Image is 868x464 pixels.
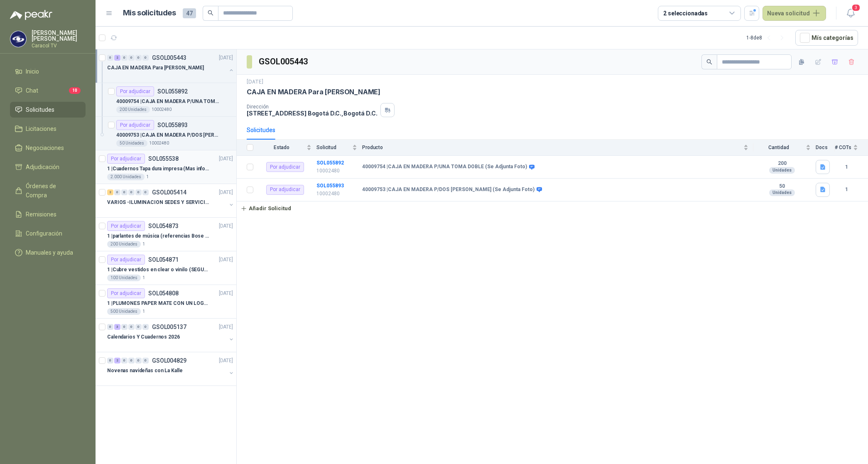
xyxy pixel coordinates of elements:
[116,120,154,130] div: Por adjudicar
[96,251,236,285] a: Por adjudicarSOL054871[DATE] 1 |Cubre vestidos en clear o vinilo (SEGUN ESPECIFICACIONES DEL ADJU...
[219,290,233,297] p: [DATE]
[128,55,135,61] div: 0
[116,131,220,139] p: 40009753 | CAJA EN MADERA P/DOS [PERSON_NAME] (Se Adjunta Foto)
[10,31,26,47] img: Company Logo
[107,255,145,265] div: Por adjudicar
[266,185,304,195] div: Por adjudicar
[26,248,73,257] span: Manuales y ayuda
[121,55,128,61] div: 0
[142,275,145,281] p: 1
[107,187,235,214] a: 2 0 0 0 0 0 GSOL005414[DATE] VARIOS -ILUMINACION SEDES Y SERVICIOS
[10,83,86,98] a: Chat10
[157,122,188,128] p: SOL055893
[10,159,86,175] a: Adjudicación
[219,189,233,196] p: [DATE]
[123,7,176,19] h1: Mis solicitudes
[128,324,135,330] div: 0
[753,183,811,190] b: 50
[316,190,357,198] p: 10002480
[107,308,141,315] div: 500 Unidades
[219,357,233,365] p: [DATE]
[107,333,180,341] p: Calendarios Y Cuadernos 2026
[795,30,858,46] button: Mís categorías
[148,223,179,229] p: SOL054873
[362,187,535,193] b: 40009753 | CAJA EN MADERA P/DOS [PERSON_NAME] (Se Adjunta Foto)
[107,232,211,240] p: 1 | parlantes de música (referencias Bose o Alexa) CON MARCACION 1 LOGO (Mas datos en el adjunto)
[316,145,351,150] span: Solicitud
[107,324,113,330] div: 0
[142,358,149,363] div: 0
[746,31,789,44] div: 1 - 8 de 8
[114,55,120,61] div: 2
[121,324,128,330] div: 0
[96,150,236,184] a: Por adjudicarSOL055538[DATE] 1 |Cuadernos Tapa dura impresa (Mas informacion en el adjunto)2.000 ...
[142,241,145,248] p: 1
[96,285,236,319] a: Por adjudicarSOL054808[DATE] 1 |PLUMONES PAPER MATE CON UN LOGO (SEGUN REF.ADJUNTA)500 Unidades1
[107,266,211,274] p: 1 | Cubre vestidos en clear o vinilo (SEGUN ESPECIFICACIONES DEL ADJUNTO)
[219,222,233,230] p: [DATE]
[219,323,233,331] p: [DATE]
[753,140,816,156] th: Cantidad
[219,256,233,264] p: [DATE]
[107,55,113,61] div: 0
[843,6,858,21] button: 3
[259,55,309,68] h3: GSOL005443
[816,140,835,156] th: Docs
[10,140,86,156] a: Negociaciones
[26,67,39,76] span: Inicio
[10,245,86,260] a: Manuales y ayuda
[146,174,149,180] p: 1
[763,6,826,21] button: Nueva solicitud
[116,140,147,147] div: 50 Unidades
[107,174,145,180] div: 2.000 Unidades
[114,324,120,330] div: 3
[107,199,211,206] p: VARIOS -ILUMINACION SEDES Y SERVICIOS
[247,88,380,96] p: CAJA EN MADERA Para [PERSON_NAME]
[219,155,233,163] p: [DATE]
[152,55,186,61] p: GSOL005443
[107,300,211,307] p: 1 | PLUMONES PAPER MATE CON UN LOGO (SEGUN REF.ADJUNTA)
[266,162,304,172] div: Por adjudicar
[835,140,868,156] th: # COTs
[362,145,742,150] span: Producto
[69,87,81,94] span: 10
[142,308,145,315] p: 1
[135,55,142,61] div: 0
[10,121,86,137] a: Licitaciones
[149,140,169,147] p: 10002480
[26,86,38,95] span: Chat
[152,324,186,330] p: GSOL005137
[116,86,154,96] div: Por adjudicar
[114,358,120,363] div: 2
[121,189,128,195] div: 0
[32,30,86,42] p: [PERSON_NAME] [PERSON_NAME]
[237,201,295,216] button: Añadir Solicitud
[96,117,236,150] a: Por adjudicarSOL05589340009753 |CAJA EN MADERA P/DOS [PERSON_NAME] (Se Adjunta Foto)50 Unidades10...
[26,229,62,238] span: Configuración
[362,164,527,170] b: 40009754 | CAJA EN MADERA P/UNA TOMA DOBLE (Se Adjunta Foto)
[148,156,179,162] p: SOL055538
[663,9,708,18] div: 2 seleccionadas
[835,163,858,171] b: 1
[116,106,150,113] div: 200 Unidades
[107,154,145,164] div: Por adjudicar
[247,78,263,86] p: [DATE]
[26,124,56,133] span: Licitaciones
[152,189,186,195] p: GSOL005414
[769,167,795,174] div: Unidades
[135,358,142,363] div: 0
[316,183,344,189] a: SOL055893
[96,218,236,251] a: Por adjudicarSOL054873[DATE] 1 |parlantes de música (referencias Bose o Alexa) CON MARCACION 1 LO...
[26,162,59,172] span: Adjudicación
[753,160,811,167] b: 200
[835,145,851,150] span: # COTs
[107,165,211,173] p: 1 | Cuadernos Tapa dura impresa (Mas informacion en el adjunto)
[208,10,213,16] span: search
[114,189,120,195] div: 0
[26,210,56,219] span: Remisiones
[706,59,712,65] span: search
[142,324,149,330] div: 0
[107,241,141,248] div: 200 Unidades
[142,55,149,61] div: 0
